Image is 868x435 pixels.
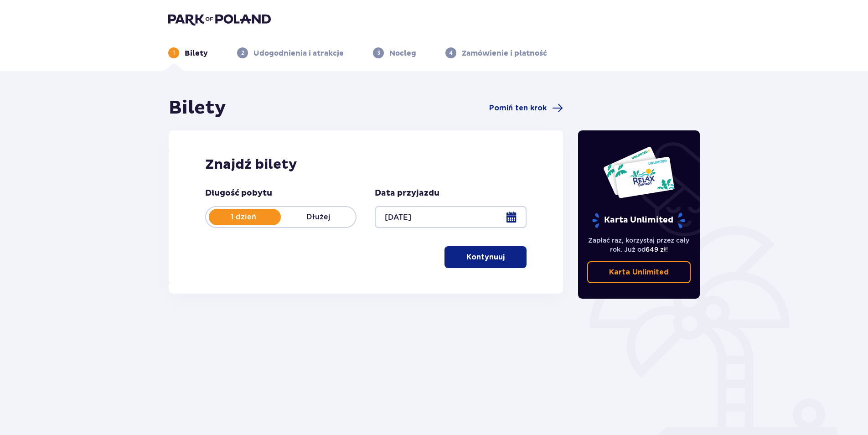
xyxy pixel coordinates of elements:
span: 649 zł [646,246,666,253]
p: 4 [449,49,453,57]
p: 1 [173,49,175,57]
p: Karta Unlimited [591,212,686,228]
p: 1 dzień [206,212,281,222]
p: Data przyjazdu [375,188,439,199]
button: Kontynuuj [444,246,527,268]
a: Karta Unlimited [587,261,691,283]
a: Pomiń ten krok [489,103,563,114]
img: Park of Poland logo [168,13,271,26]
div: 1Bilety [168,47,208,58]
p: Bilety [185,48,208,58]
p: 3 [377,49,380,57]
p: Zapłać raz, korzystaj przez cały rok. Już od ! [587,236,691,254]
p: Kontynuuj [466,252,505,262]
h2: Znajdź bilety [205,156,527,173]
h1: Bilety [169,97,226,119]
div: 2Udogodnienia i atrakcje [237,47,344,58]
p: Udogodnienia i atrakcje [253,48,344,58]
p: Długość pobytu [205,188,272,199]
span: Pomiń ten krok [489,103,547,113]
div: 3Nocleg [373,47,416,58]
p: Karta Unlimited [609,267,669,277]
p: Zamówienie i płatność [462,48,547,58]
p: Nocleg [389,48,416,58]
p: 2 [241,49,244,57]
div: 4Zamówienie i płatność [445,47,547,58]
p: Dłużej [281,212,356,222]
img: Dwie karty całoroczne do Suntago z napisem 'UNLIMITED RELAX', na białym tle z tropikalnymi liśćmi... [603,146,675,199]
